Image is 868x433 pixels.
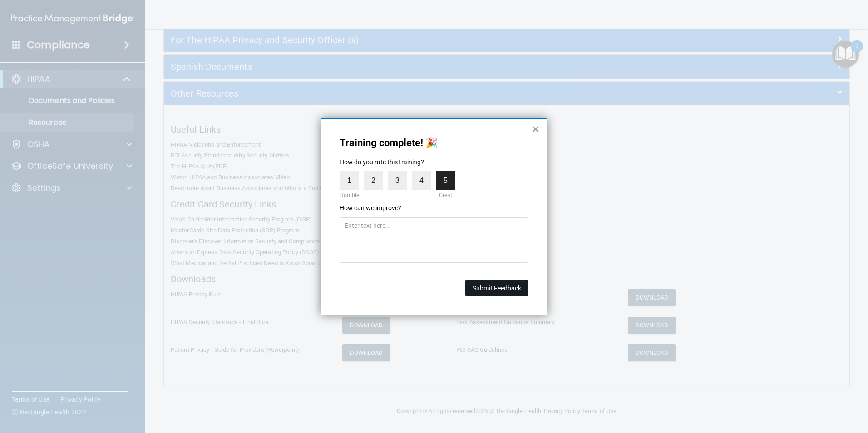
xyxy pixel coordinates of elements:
[436,190,455,200] div: Great
[388,171,407,190] label: 3
[340,158,528,167] p: How do you rate this training?
[364,171,383,190] label: 2
[711,369,857,405] iframe: Drift Widget Chat Controller
[340,171,359,190] label: 1
[340,137,528,149] p: Training complete! 🎉
[531,122,540,136] button: Close
[340,204,528,213] p: How can we improve?
[436,171,455,190] label: 5
[412,171,431,190] label: 4
[337,190,361,200] div: Horrible
[465,280,528,296] button: Submit Feedback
